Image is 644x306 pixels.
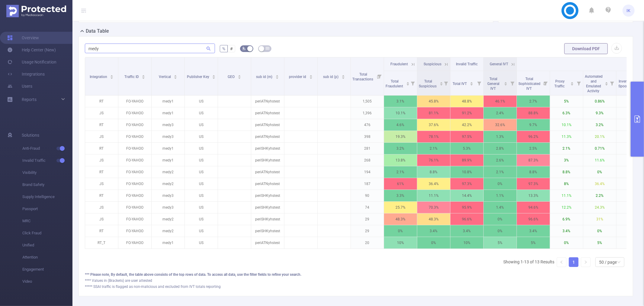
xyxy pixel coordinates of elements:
p: 24.3% [583,202,616,213]
p: RT [85,119,118,131]
p: medy2 [152,178,184,190]
a: Help Center (New) [7,44,56,56]
p: 3.4% [550,225,583,237]
p: JS [85,131,118,142]
i: icon: caret-down [440,83,443,85]
i: icon: caret-up [276,74,279,76]
p: 48.3% [417,213,450,225]
div: Sort [341,74,345,78]
span: Total Fraudulent [386,79,404,88]
p: periATNyhstest [251,131,284,142]
p: 9.7% [517,119,550,131]
div: 50 / page [599,258,617,267]
p: 12.2% [550,202,583,213]
p: 8.8% [417,166,450,178]
p: JS [85,202,118,213]
p: 11.1% [550,190,583,201]
p: 5% [517,237,550,249]
p: FO-YAHOO [118,237,151,249]
p: 95.9% [450,202,483,213]
p: 0.86% [583,96,616,107]
p: 29 [351,213,384,225]
p: 0% [384,225,417,237]
span: Total Suspicious [419,79,437,88]
p: US [185,213,218,225]
p: 10% [384,237,417,249]
a: Integrations [7,68,45,80]
span: Engagement [22,263,72,275]
p: periATNyhstest [251,166,284,178]
i: icon: caret-up [309,74,312,76]
p: 81.1% [417,107,450,119]
p: periATNyhstest [251,107,284,119]
img: Protected Media [6,5,66,17]
p: medy2 [152,225,184,237]
p: 6.9% [550,213,583,225]
button: Download PDF [564,43,608,54]
p: medy3 [152,190,184,201]
span: Invalid Traffic [456,62,478,66]
p: 2.1% [384,166,417,178]
p: 0% [583,225,616,237]
p: 476 [351,119,384,131]
p: 0% [583,166,616,178]
span: Proxy Traffic [554,79,566,88]
p: US [185,166,218,178]
i: icon: caret-down [605,83,608,85]
div: **** Values in (Brackets) are user attested [85,278,627,283]
p: periSHKyhstest [251,143,284,154]
p: 88.8% [517,107,550,119]
p: 2.6% [484,155,517,166]
i: Filter menu [575,71,583,95]
p: FO-YAHOO [118,225,151,237]
p: periSHKyhstest [251,155,284,166]
span: Traffic ID [124,75,140,79]
a: Overview [7,32,39,44]
i: icon: caret-up [110,74,114,76]
p: periSHKyhstest [251,225,284,237]
span: Total IVT [453,82,468,86]
p: 31% [583,213,616,225]
i: icon: right [584,260,588,264]
div: Sort [504,81,508,85]
p: 36.4% [583,178,616,190]
i: Filter menu [508,71,517,95]
span: Anti-Fraud [22,142,72,155]
span: Reports [22,97,37,102]
a: Users [7,80,32,92]
p: periATNyhstest [251,96,284,107]
p: medy1 [152,155,184,166]
p: JS [85,178,118,190]
p: 91.2% [450,107,483,119]
span: Total Transactions [352,72,374,81]
span: Supply Intelligence [22,191,72,203]
span: IK [627,5,631,17]
span: Automated and Emulated Activity [585,74,603,93]
p: 1,396 [351,107,384,119]
i: icon: caret-down [174,76,177,78]
i: icon: caret-down [341,76,345,78]
p: 61% [384,178,417,190]
p: 11.3% [550,131,583,142]
p: 10.8% [450,166,483,178]
span: Unified [22,239,72,251]
p: 32.6% [484,119,517,131]
span: GEO [228,75,235,79]
div: Sort [174,74,177,78]
div: ***** SSAI traffic is flagged as non-malicious and excluded from IVT totals reporting [85,284,627,289]
p: 3.4% [450,225,483,237]
span: sub id (m) [256,75,274,79]
div: Sort [406,81,410,85]
span: MRC [22,215,72,227]
p: JS [85,213,118,225]
p: 76.1% [417,155,450,166]
p: FO-YAHOO [118,190,151,201]
span: Publisher Key [187,75,210,79]
li: Showing 1-13 of 13 Results [503,257,554,267]
i: icon: caret-down [212,76,216,78]
p: periATNyhstest [251,178,284,190]
li: Previous Page [557,257,566,267]
i: icon: bg-colors [242,47,246,50]
p: medy2 [152,166,184,178]
div: Sort [570,81,574,85]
